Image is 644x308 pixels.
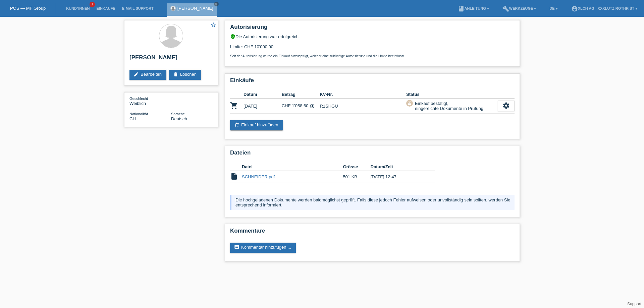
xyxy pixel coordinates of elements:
[93,6,118,10] a: Einkäufe
[407,101,412,105] i: approval
[90,2,95,7] span: 1
[230,228,515,238] h2: Kommentare
[413,100,483,112] div: Einkauf bestätigt, eingereichte Dokumente in Prüfung
[129,54,213,64] h2: [PERSON_NAME]
[343,163,370,171] th: Grösse
[171,112,185,116] span: Sprache
[230,77,515,87] h2: Einkäufe
[502,5,509,12] i: build
[215,2,218,6] i: close
[230,24,515,34] h2: Autorisierung
[244,99,282,114] td: [DATE]
[282,90,320,99] th: Betrag
[230,34,235,39] i: verified_user
[371,171,426,183] td: [DATE] 12:47
[282,99,320,114] td: CHF 1'058.60
[230,34,515,39] div: Die Autorisierung war erfolgreich.
[234,122,239,128] i: add_shopping_cart
[454,6,492,10] a: bookAnleitung ▾
[230,195,515,210] div: Die hochgeladenen Dokumente werden baldmöglichst geprüft. Falls diese jedoch Fehler aufweisen ode...
[502,102,510,109] i: settings
[177,6,213,11] a: [PERSON_NAME]
[242,174,275,179] a: SCHNEIDER.pdf
[230,120,283,130] a: add_shopping_cartEinkauf hinzufügen
[571,5,578,12] i: account_circle
[230,102,238,110] i: POSP00027101
[230,54,515,58] p: Seit der Autorisierung wurde ein Einkauf hinzugefügt, welcher eine zukünftige Autorisierung und d...
[230,172,238,180] i: insert_drive_file
[173,72,178,77] i: delete
[119,6,157,10] a: E-Mail Support
[63,6,93,10] a: Kund*innen
[214,2,219,6] a: close
[244,90,282,99] th: Datum
[169,70,201,80] a: deleteLöschen
[458,5,465,12] i: book
[129,97,148,101] span: Geschlecht
[310,104,315,109] i: Fixe Raten - Zinsübernahme durch Kunde (6 Raten)
[171,116,187,121] span: Deutsch
[546,6,561,10] a: DE ▾
[234,245,239,250] i: comment
[230,39,515,58] div: Limite: CHF 10'000.00
[320,99,406,114] td: R1SHGU
[568,6,641,10] a: account_circleXLCH AG - XXXLutz Rothrist ▾
[320,90,406,99] th: KV-Nr.
[210,22,216,28] i: star_border
[371,163,426,171] th: Datum/Zeit
[129,96,171,106] div: Weiblich
[210,22,216,29] a: star_border
[499,6,540,10] a: buildWerkzeuge ▾
[242,163,343,171] th: Datei
[230,243,296,253] a: commentKommentar hinzufügen ...
[343,171,370,183] td: 501 KB
[129,70,166,80] a: editBearbeiten
[230,149,515,160] h2: Dateien
[627,302,641,306] a: Support
[406,90,498,99] th: Status
[129,112,148,116] span: Nationalität
[133,72,139,77] i: edit
[129,116,136,121] span: Schweiz
[10,6,46,11] a: POS — MF Group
